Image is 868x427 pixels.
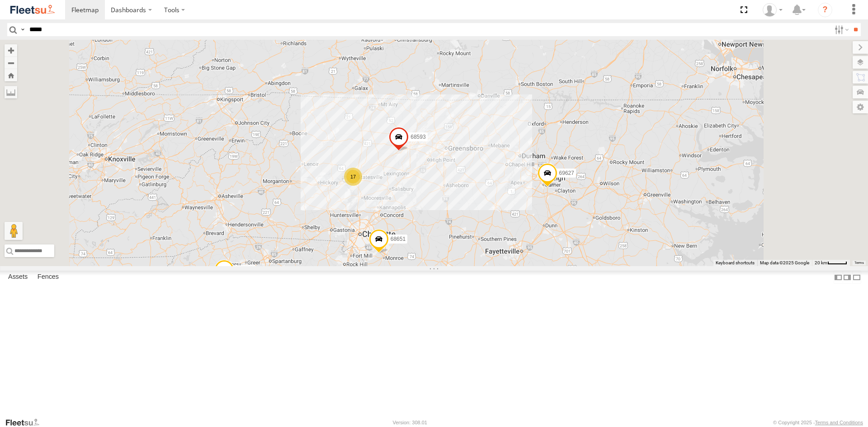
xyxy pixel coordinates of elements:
label: Dock Summary Table to the Left [834,271,843,284]
div: John Stringer [759,3,786,17]
button: Map Scale: 20 km per 40 pixels [812,260,850,266]
label: Measure [5,86,17,99]
label: Search Filter Options [831,23,850,36]
img: fleetsu-logo-horizontal.svg [9,4,56,16]
a: Visit our Website [5,418,47,427]
a: Terms and Conditions [815,420,863,425]
button: Zoom out [5,56,17,69]
button: Zoom in [5,44,17,56]
button: Drag Pegman onto the map to open Street View [5,222,23,240]
span: 69627 [559,169,574,176]
label: Hide Summary Table [852,271,861,284]
div: 17 [344,168,362,186]
button: Zoom Home [5,69,17,81]
div: Version: 308.01 [393,420,427,425]
div: © Copyright 2025 - [773,420,863,425]
span: Map data ©2025 Google [760,260,809,265]
i: ? [818,3,832,17]
button: Keyboard shortcuts [716,260,755,266]
label: Search Query [19,23,26,36]
span: 68593 [410,133,425,140]
label: Fences [33,271,63,284]
a: Terms (opens in new tab) [854,261,864,265]
label: Map Settings [853,101,868,113]
span: 20 km [815,260,827,265]
label: Assets [4,271,32,284]
label: Dock Summary Table to the Right [843,271,852,284]
span: 68651 [391,235,406,242]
